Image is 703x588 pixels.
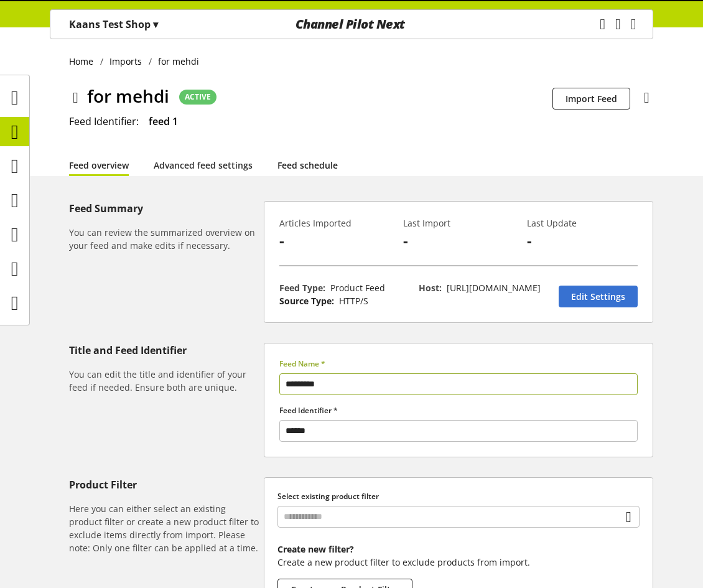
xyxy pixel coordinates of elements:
[154,159,253,172] a: Advanced feed settings
[69,502,259,554] h6: Here you can either select an existing product filter or create a new product filter to exclude i...
[277,543,354,555] b: Create new filter?
[403,217,514,230] p: Last Import
[339,295,368,307] span: HTTP/S
[149,114,178,128] span: feed 1
[69,343,259,358] h5: Title and Feed Identifier
[279,217,390,230] p: Articles Imported
[559,286,638,307] a: Edit Settings
[279,230,390,252] p: -
[103,55,149,68] a: Imports
[87,83,169,109] span: for mehdi
[50,9,653,39] nav: main navigation
[277,556,640,569] p: Create a new product filter to exclude products from import.
[447,282,541,294] span: https://www.wissenschaft-shop.de/export/gmc/wissenschaft-shop.csv
[403,230,514,252] p: -
[153,17,158,31] span: ▾
[419,282,442,294] span: Host:
[69,368,259,394] h6: You can edit the title and identifier of your feed if needed. Ensure both are unique.
[279,295,334,307] span: Source Type:
[69,477,259,492] h5: Product Filter
[185,91,211,103] span: ACTIVE
[69,201,259,216] h5: Feed Summary
[69,114,139,128] span: Feed Identifier:
[279,405,338,416] span: Feed Identifier *
[277,491,640,502] label: Select existing product filter
[69,226,259,252] h6: You can review the summarized overview on your feed and make edits if necessary.
[279,358,325,369] span: Feed Name *
[527,230,638,252] p: -
[69,17,158,32] p: Kaans Test Shop
[69,159,129,172] a: Feed overview
[277,159,338,172] a: Feed schedule
[552,88,630,110] button: Import Feed
[279,282,325,294] span: Feed Type:
[69,55,100,68] a: Home
[330,282,385,294] span: Product Feed
[566,92,617,105] span: Import Feed
[571,290,625,303] span: Edit Settings
[527,217,638,230] p: Last Update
